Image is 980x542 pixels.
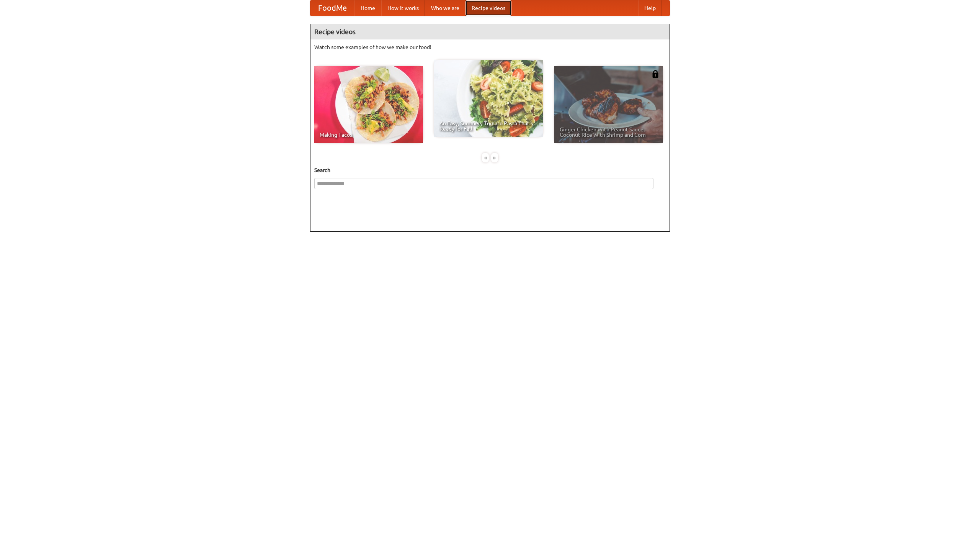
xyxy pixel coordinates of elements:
h4: Recipe videos [310,24,670,39]
a: Making Tacos [314,66,423,143]
div: » [491,153,498,162]
a: Help [638,0,662,16]
span: Making Tacos [320,132,418,138]
span: An Easy, Summery Tomato Pasta That's Ready for Fall [439,121,537,131]
p: Watch some examples of how we make our food! [314,43,666,51]
a: Who we are [425,0,465,16]
img: 483408.png [652,70,659,78]
a: FoodMe [310,0,354,16]
div: « [482,153,489,162]
h5: Search [314,166,666,174]
a: How it works [381,0,425,16]
a: An Easy, Summery Tomato Pasta That's Ready for Fall [434,60,543,137]
a: Home [354,0,381,16]
a: Recipe videos [465,0,511,16]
